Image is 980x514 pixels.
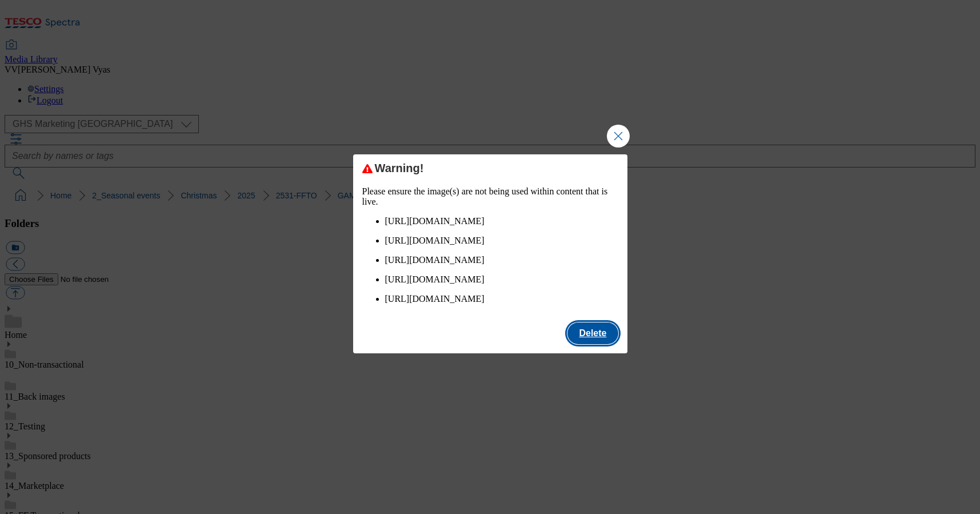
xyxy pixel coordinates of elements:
[567,322,618,344] button: Delete
[385,274,618,285] p: [URL][DOMAIN_NAME]
[353,154,627,353] div: Modal
[385,294,618,304] p: [URL][DOMAIN_NAME]
[385,216,618,226] p: [URL][DOMAIN_NAME]
[385,255,618,265] p: [URL][DOMAIN_NAME]
[385,236,618,246] p: [URL][DOMAIN_NAME]
[362,186,618,207] p: Please ensure the image(s) are not being used within content that is live.
[607,125,630,148] button: Close Modal
[362,161,618,175] div: Warning!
